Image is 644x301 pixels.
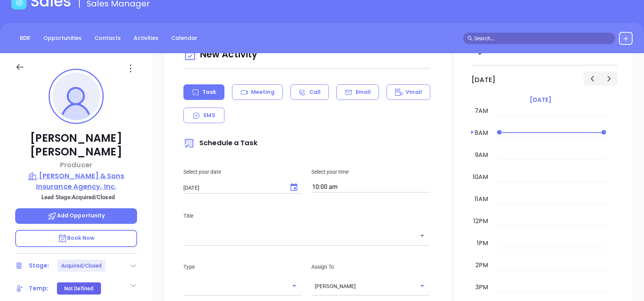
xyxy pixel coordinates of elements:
[183,212,430,220] p: Title
[467,36,473,41] span: search
[309,88,320,96] p: Call
[356,88,371,96] p: Email
[15,160,137,170] p: Producer
[183,138,257,147] span: Schedule a Task
[167,32,202,44] a: Calendar
[528,95,553,105] a: [DATE]
[47,212,105,219] span: Add Opportunity
[311,263,430,271] p: Assign To
[472,217,489,226] div: 12pm
[15,131,137,159] p: [PERSON_NAME] [PERSON_NAME]
[29,283,49,294] div: Temp:
[471,76,496,84] h2: [DATE]
[39,32,86,44] a: Opportunities
[417,230,428,241] button: Open
[64,282,93,295] div: Not Defined
[473,106,489,116] div: 7am
[286,180,301,195] button: Choose date, selected date is Oct 8, 2025
[417,280,428,291] button: Open
[183,184,283,192] input: MM/DD/YYYY
[202,88,216,96] p: Task
[600,71,617,86] button: Next day
[473,128,489,138] div: 8am
[584,71,601,86] button: Previous day
[475,239,489,248] div: 1pm
[183,45,430,65] div: New Activity
[90,32,125,44] a: Contacts
[474,34,611,43] input: Search…
[471,173,489,182] div: 10am
[15,32,35,44] a: BDR
[29,260,49,271] div: Stage:
[406,88,422,96] p: Vmail
[251,88,275,96] p: Meeting
[311,168,430,176] p: Select your time
[61,260,102,272] div: Acquired/Closed
[19,192,137,202] p: Lead Stage: Acquired/Closed
[129,32,163,44] a: Activities
[183,263,302,271] p: Type
[15,171,137,192] a: [PERSON_NAME] & Sons Insurance Agency, Inc.
[52,73,100,120] img: profile-user
[473,195,489,204] div: 11am
[474,261,489,270] div: 2pm
[289,280,300,291] button: Open
[58,234,95,242] span: Book Now
[203,111,215,119] p: SMS
[474,150,489,160] div: 9am
[183,168,302,176] p: Select your date
[474,283,489,292] div: 3pm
